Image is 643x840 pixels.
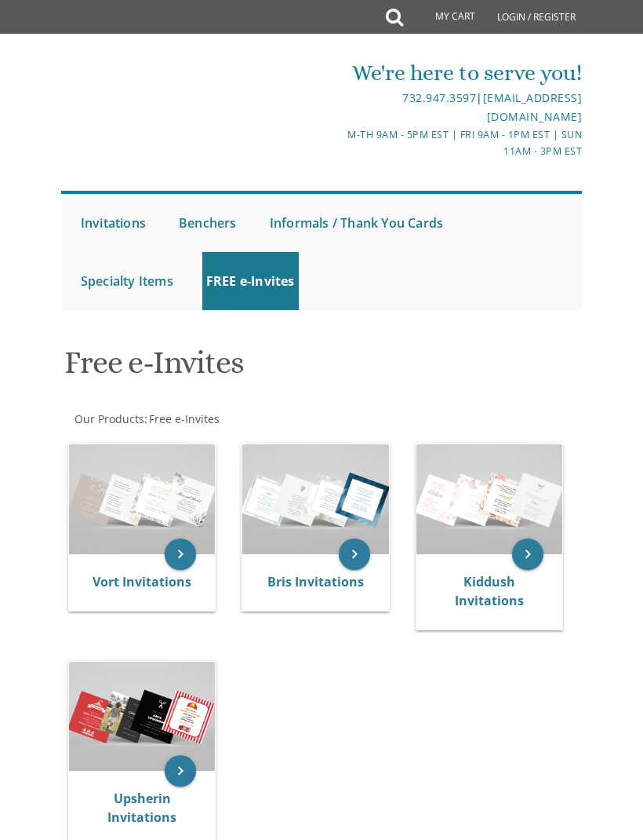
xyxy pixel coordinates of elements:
div: | [322,89,582,126]
img: Vort Invitations [69,444,215,554]
a: Vort Invitations [93,573,191,590]
a: Our Products [73,411,144,426]
img: Kiddush Invitations [416,444,562,554]
div: M-Th 9am - 5pm EST | Fri 9am - 1pm EST | Sun 11am - 3pm EST [322,126,582,160]
a: My Cart [401,2,486,33]
img: Upsherin Invitations [69,662,215,772]
a: keyboard_arrow_right [512,539,543,570]
a: keyboard_arrow_right [165,539,196,570]
h1: Free e-Invites [64,345,578,392]
a: Benchers [175,194,241,252]
div: : [61,411,582,427]
a: keyboard_arrow_right [339,539,370,570]
a: Kiddush Invitations [455,573,524,609]
a: Invitations [77,194,150,252]
a: [EMAIL_ADDRESS][DOMAIN_NAME] [483,90,583,124]
a: Free e-Invites [147,411,220,426]
a: 732.947.3597 [402,90,476,105]
a: Specialty Items [77,252,177,310]
a: keyboard_arrow_right [165,755,196,787]
div: We're here to serve you! [322,57,582,89]
a: FREE e-Invites [202,252,299,310]
a: Bris Invitations [267,573,364,590]
a: Upsherin Invitations [107,790,176,826]
img: Bris Invitations [242,444,388,554]
a: Informals / Thank You Cards [266,194,447,252]
span: Free e-Invites [149,411,220,426]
